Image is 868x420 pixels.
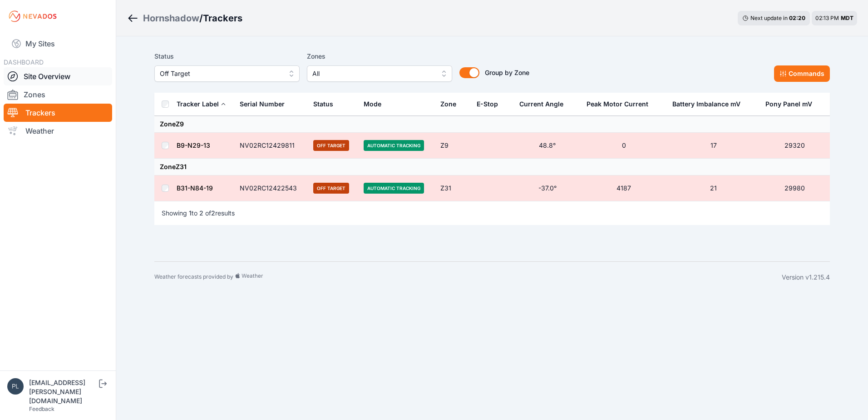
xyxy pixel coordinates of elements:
button: Off Target [154,65,300,82]
div: Zone [440,100,456,109]
td: Z31 [435,175,472,201]
a: Hornshadow [143,12,199,25]
td: -37.0° [514,175,581,201]
span: Off Target [313,183,349,194]
p: Showing to of results [162,209,235,218]
div: Current Angle [519,100,563,109]
span: DASHBOARD [4,58,44,66]
td: 4187 [581,175,667,201]
span: MDT [841,15,853,21]
td: 29320 [760,133,830,159]
label: Status [154,51,300,62]
a: Trackers [4,104,112,122]
img: plsmith@sundt.com [7,378,24,395]
td: 29980 [760,175,830,201]
div: E-Stop [477,100,498,109]
a: B9-N29-13 [177,141,210,149]
span: 1 [189,209,192,217]
td: NV02RC12429811 [234,133,308,159]
span: Automatic Tracking [364,183,424,194]
div: Tracker Label [177,100,219,109]
td: 0 [581,133,667,159]
div: Serial Number [240,100,285,109]
button: All [307,65,452,82]
button: Zone [440,93,464,115]
h3: Trackers [203,12,242,25]
a: Site Overview [4,67,112,85]
button: Mode [364,93,389,115]
label: Zones [307,51,452,62]
div: [EMAIL_ADDRESS][PERSON_NAME][DOMAIN_NAME] [29,378,97,405]
a: Feedback [29,405,54,412]
span: Group by Zone [485,69,529,76]
button: Tracker Label [177,93,226,115]
button: Commands [774,65,830,82]
td: Zone Z9 [154,116,830,133]
button: Status [313,93,340,115]
span: / [199,12,203,25]
nav: Breadcrumb [127,6,242,30]
a: Zones [4,85,112,104]
td: NV02RC12422543 [234,175,308,201]
span: 2 [211,209,215,217]
a: B31-N84-19 [177,184,213,192]
span: 02:13 PM [815,15,839,21]
span: Next update in [750,15,788,21]
a: My Sites [4,33,112,55]
a: Weather [4,122,112,140]
div: Mode [364,100,381,109]
button: Serial Number [240,93,292,115]
button: E-Stop [477,93,505,115]
button: Pony Panel mV [765,93,819,115]
td: Z9 [435,133,472,159]
div: Status [313,100,333,109]
span: Off Target [313,140,349,151]
div: Version v1.215.4 [782,273,830,282]
td: 21 [667,175,760,201]
button: Peak Motor Current [587,93,656,115]
div: Weather forecasts provided by [154,273,782,282]
button: Current Angle [519,93,571,115]
button: Battery Imbalance mV [672,93,748,115]
div: Battery Imbalance mV [672,100,740,109]
td: Zone Z31 [154,159,830,175]
span: Off Target [160,68,281,79]
span: Automatic Tracking [364,140,424,151]
td: 17 [667,133,760,159]
td: 48.8° [514,133,581,159]
div: 02 : 20 [789,15,805,22]
div: Peak Motor Current [587,100,648,109]
div: Pony Panel mV [765,100,812,109]
span: All [312,68,434,79]
img: Nevados [7,9,58,24]
span: 2 [199,209,203,217]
